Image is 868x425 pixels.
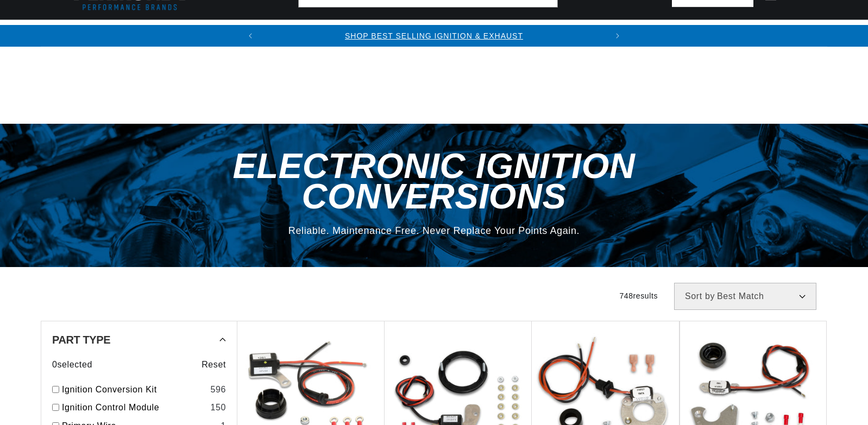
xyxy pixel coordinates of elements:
[52,358,92,372] span: 0 selected
[607,25,628,47] button: Translation missing: en.sections.announcements.next_announcement
[261,30,607,42] div: 1 of 2
[685,292,715,301] span: Sort by
[52,334,110,345] span: Part Type
[305,20,494,46] summary: Headers, Exhausts & Components
[185,20,305,46] summary: Coils & Distributors
[683,20,786,46] summary: Spark Plug Wires
[210,383,226,397] div: 596
[787,20,862,46] summary: Motorcycle
[62,383,206,397] a: Ignition Conversion Kit
[240,25,261,47] button: Translation missing: en.sections.announcements.previous_announcement
[233,146,636,215] span: Electronic Ignition Conversions
[619,291,658,300] span: 748 results
[202,358,226,372] span: Reset
[41,25,827,47] slideshow-component: Translation missing: en.sections.announcements.announcement_bar
[68,20,185,46] summary: Ignition Conversions
[345,31,523,40] a: SHOP BEST SELLING IGNITION & EXHAUST
[261,30,607,42] div: Announcement
[210,401,226,415] div: 150
[494,20,576,46] summary: Engine Swaps
[62,401,206,415] a: Ignition Control Module
[288,225,580,236] span: Reliable. Maintenance Free. Never Replace Your Points Again.
[674,283,816,310] select: Sort by
[576,20,683,46] summary: Battery Products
